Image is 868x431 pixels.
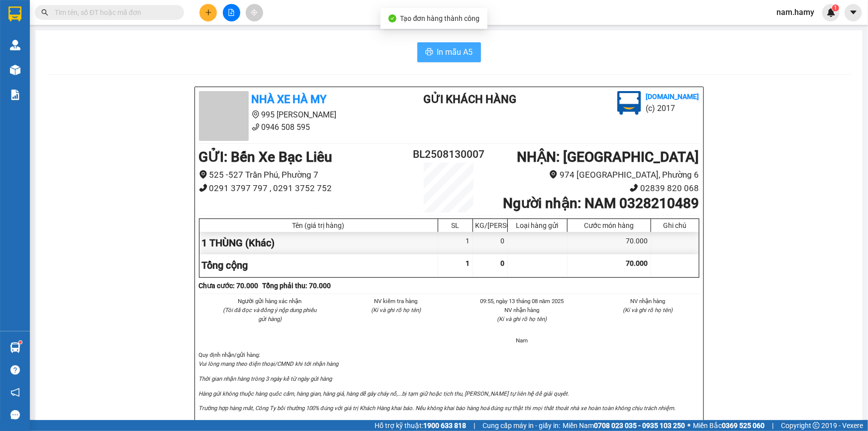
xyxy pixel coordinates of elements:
[252,110,260,118] span: environment
[693,420,765,431] span: Miền Bắc
[205,9,212,16] span: plus
[10,388,20,397] span: notification
[371,307,421,314] i: (Kí và ghi rõ họ tên)
[466,259,470,267] span: 1
[199,390,569,397] i: Hàng gửi không thuộc hàng quốc cấm, hàng gian, hàng giả, hàng dễ gây cháy nổ,...bị tạm giữ hoặc t...
[687,424,690,428] span: ⚪️
[199,405,676,412] i: Trường hợp hàng mất, Công Ty bồi thường 100% đúng với giá trị Khách Hàng khai báo. Nếu không khai...
[626,259,648,267] span: 70.000
[199,350,699,427] div: Quy định nhận/gửi hàng :
[563,420,685,431] span: Miền Nam
[772,420,773,431] span: |
[4,22,190,34] li: 995 [PERSON_NAME]
[199,168,407,182] li: 525 -527 Trần Phú, Phường 7
[252,123,260,131] span: phone
[570,221,648,229] div: Cước món hàng
[199,170,207,179] span: environment
[654,221,696,229] div: Ghi chú
[646,93,699,101] b: [DOMAIN_NAME]
[57,36,65,44] span: phone
[8,6,21,21] img: logo-vxr
[437,46,473,58] span: In mẫu A5
[199,419,699,428] p: Khách không khai báo đúng hàng, nhà xe chỉ đền khá trị thêo cước phí x 10
[497,316,547,323] i: (Kí và ghi rõ họ tên)
[510,221,565,229] div: Loại hàng gửi
[646,102,699,114] li: (c) 2017
[4,34,190,47] li: 0946 508 595
[4,62,138,79] b: GỬI : Bến Xe Bạc Liêu
[722,422,765,430] strong: 0369 525 060
[517,149,699,165] b: NHẬN : [GEOGRAPHIC_DATA]
[594,422,685,430] strong: 0708 023 035 - 0935 103 250
[503,195,699,212] b: Người nhận : NAM 0328210489
[476,221,505,229] div: KG/[PERSON_NAME]
[199,360,338,367] i: Vui lòng mang theo điện thoại/CMND khi tới nhận hàng
[199,121,384,133] li: 0946 508 595
[501,259,505,267] span: 0
[417,42,481,62] button: printerIn mẫu A5
[813,422,820,429] span: copyright
[473,232,508,254] div: 0
[849,8,858,17] span: caret-down
[845,4,862,21] button: caret-down
[251,9,258,16] span: aim
[423,93,516,106] b: Gửi khách hàng
[471,336,574,345] li: Nam
[832,4,839,11] sup: 1
[597,297,699,306] li: NV nhận hàng
[490,168,699,182] li: 974 [GEOGRAPHIC_DATA], Phường 6
[438,232,473,254] div: 1
[223,307,316,323] i: (Tôi đã đọc và đồng ý nộp dung phiếu gửi hàng)
[199,375,332,382] i: Thời gian nhận hàng tròng 3 ngày kể từ ngày gửi hàng
[199,232,438,254] div: 1 THÙNG (Khác)
[228,9,235,16] span: file-add
[345,297,447,306] li: NV kiểm tra hàng
[41,9,48,16] span: search
[10,365,20,375] span: question-circle
[471,297,574,306] li: 09:55, ngày 13 tháng 08 năm 2025
[199,149,333,165] b: GỬI : Bến Xe Bạc Liêu
[490,182,699,195] li: 02839 820 068
[769,6,822,18] span: nam.hamy
[202,259,248,271] span: Tổng cộng
[827,8,836,17] img: icon-new-feature
[202,221,435,229] div: Tên (giá trị hàng)
[617,91,641,115] img: logo.jpg
[199,282,259,290] b: Chưa cước : 70.000
[10,342,20,353] img: warehouse-icon
[10,65,20,75] img: warehouse-icon
[471,306,574,315] li: NV nhận hàng
[10,40,20,50] img: warehouse-icon
[263,282,331,290] b: Tổng phải thu: 70.000
[10,90,20,100] img: solution-icon
[57,24,65,32] span: environment
[482,420,560,431] span: Cung cấp máy in - giấy in:
[388,14,396,22] span: check-circle
[199,108,384,121] li: 995 [PERSON_NAME]
[407,146,491,163] h2: BL2508130007
[199,4,217,21] button: plus
[199,184,207,192] span: phone
[199,182,407,195] li: 0291 3797 797 , 0291 3752 752
[834,4,837,11] span: 1
[57,6,132,19] b: Nhà Xe Hà My
[623,307,673,314] i: (Kí và ghi rõ họ tên)
[55,7,172,18] input: Tìm tên, số ĐT hoặc mã đơn
[630,184,638,192] span: phone
[568,232,651,254] div: 70.000
[19,341,22,344] sup: 1
[474,420,475,431] span: |
[10,410,20,420] span: message
[223,4,240,21] button: file-add
[246,4,263,21] button: aim
[423,422,466,430] strong: 1900 633 818
[549,170,558,179] span: environment
[219,297,321,306] li: Người gửi hàng xác nhận
[425,48,433,57] span: printer
[400,14,480,22] span: Tạo đơn hàng thành công
[441,221,470,229] div: SL
[252,93,327,106] b: Nhà Xe Hà My
[375,420,466,431] span: Hỗ trợ kỹ thuật:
